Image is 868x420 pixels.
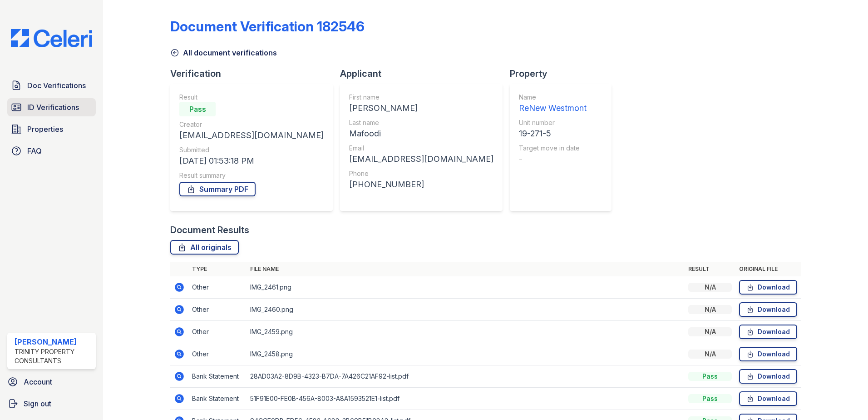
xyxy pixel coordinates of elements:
a: Download [739,347,797,361]
th: Result [685,262,735,276]
a: ID Verifications [7,98,96,116]
a: FAQ [7,142,96,160]
div: Document Results [170,224,249,236]
div: [DATE] 01:53:18 PM [179,155,324,167]
div: Name [519,93,587,102]
div: [PHONE_NUMBER] [349,178,493,191]
td: Other [188,299,247,321]
td: IMG_2460.png [247,299,685,321]
div: N/A [688,283,732,292]
span: FAQ [27,145,42,156]
a: Download [739,280,797,295]
div: [EMAIL_ADDRESS][DOMAIN_NAME] [349,153,493,165]
span: Properties [27,124,63,135]
div: Result summary [179,171,324,180]
th: Original file [735,262,801,276]
td: IMG_2458.png [247,343,685,365]
a: Download [739,302,797,317]
div: Target move in date [519,144,587,153]
a: Summary PDF [179,182,256,196]
a: Sign out [4,395,99,413]
div: Document Verification 182546 [170,18,365,35]
div: [PERSON_NAME] [349,102,493,115]
div: Result [179,93,324,102]
div: Property [510,67,619,80]
a: All originals [170,240,239,255]
td: 51F91E00-FE0B-456A-8003-A8A1593521E1-list.pdf [247,388,685,410]
span: ID Verifications [27,102,79,113]
div: Unit number [519,118,587,127]
div: Last name [349,118,493,127]
div: ReNew Westmont [519,102,587,115]
td: 28AD03A2-8D9B-4323-B7DA-7A426C21AF92-list.pdf [247,365,685,388]
div: First name [349,93,493,102]
span: Account [24,376,52,387]
div: Trinity Property Consultants [15,347,92,365]
div: Applicant [340,67,510,80]
span: Doc Verifications [27,80,86,91]
img: CE_Logo_Blue-a8612792a0a2168367f1c8372b55b34899dd931a85d93a1a3d3e32e68fde9ad4.png [4,29,99,47]
div: Pass [179,102,216,116]
a: Account [4,373,99,391]
div: N/A [688,350,732,359]
a: Properties [7,120,96,138]
td: IMG_2461.png [247,276,685,299]
th: File name [247,262,685,276]
div: Submitted [179,145,324,155]
div: Creator [179,120,324,129]
td: Bank Statement [188,388,247,410]
a: Name ReNew Westmont [519,93,587,115]
td: Other [188,321,247,343]
a: Download [739,391,797,406]
a: Download [739,369,797,384]
div: [EMAIL_ADDRESS][DOMAIN_NAME] [179,129,324,142]
div: Verification [170,67,340,80]
div: Pass [688,372,732,381]
td: Other [188,343,247,365]
a: Doc Verifications [7,76,96,95]
div: - [519,153,587,165]
span: Sign out [24,398,51,409]
div: N/A [688,327,732,336]
div: Email [349,144,493,153]
a: All document verifications [170,47,277,58]
div: 19-271-5 [519,127,587,140]
td: IMG_2459.png [247,321,685,343]
td: Other [188,276,247,299]
th: Type [188,262,247,276]
div: Mafoodi [349,127,493,140]
div: N/A [688,305,732,314]
div: [PERSON_NAME] [15,336,92,347]
div: Phone [349,169,493,178]
div: Pass [688,394,732,403]
a: Download [739,325,797,339]
td: Bank Statement [188,365,247,388]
